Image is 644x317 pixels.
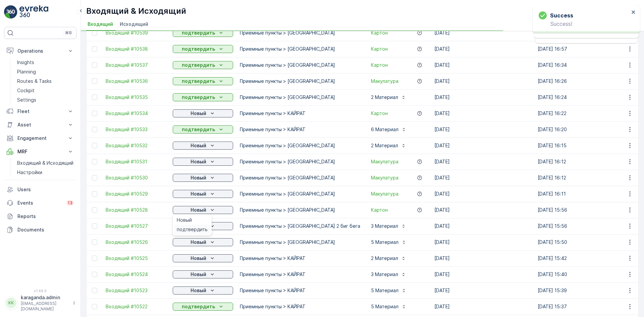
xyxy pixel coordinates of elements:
[106,239,166,246] a: Входящий #10526
[106,62,166,68] a: Входящий #10537
[534,202,638,218] td: [DATE] 15:56
[534,186,638,202] td: [DATE] 16:11
[17,186,74,193] p: Users
[371,191,398,197] a: Макулатура
[236,282,364,299] td: Приемные пункты > КАЙРАТ
[17,160,73,166] p: Входящий & Исходящий
[182,46,215,52] p: подтвердить
[92,30,97,36] div: Toggle Row Selected
[431,41,534,57] td: [DATE]
[191,174,206,181] p: Новый
[534,299,638,315] td: [DATE] 15:37
[534,105,638,121] td: [DATE] 16:22
[236,105,364,121] td: Приемные пункты > КАЙРАТ
[371,158,398,165] a: Макулатура
[17,108,63,115] p: Fleet
[106,46,166,52] a: Входящий #10538
[173,214,212,235] ul: Новый
[371,78,398,85] span: Макулатура
[534,282,638,299] td: [DATE] 15:39
[367,221,410,231] button: 3 Материал
[19,5,48,19] img: logo_light-DOdMpM7g.png
[371,126,398,133] p: 6 Материал
[371,62,388,68] span: Картон
[431,89,534,105] td: [DATE]
[106,110,166,117] a: Входящий #10534
[120,21,148,28] span: Исходящий
[431,218,534,234] td: [DATE]
[631,9,636,16] button: close
[106,94,166,101] a: Входящий #10535
[367,253,410,264] button: 2 Материал
[92,62,97,68] div: Toggle Row Selected
[182,62,215,68] p: подтвердить
[431,121,534,138] td: [DATE]
[106,30,166,36] span: Входящий #10539
[371,303,398,310] p: 5 Материал
[173,286,233,295] button: Новый
[173,109,233,117] button: Новый
[92,191,97,197] div: Toggle Row Selected
[236,202,364,218] td: Приемные пункты > [GEOGRAPHIC_DATA]
[106,207,166,213] span: Входящий #10528
[191,239,206,246] p: Новый
[431,202,534,218] td: [DATE]
[191,191,206,197] p: Новый
[431,299,534,315] td: [DATE]
[177,226,208,233] span: подтвердить
[14,76,76,86] a: Routes & Tasks
[106,271,166,278] span: Входящий #10524
[14,158,76,168] a: Входящий & Исходящий
[371,271,398,278] p: 3 Материал
[191,110,206,117] p: Новый
[106,78,166,85] a: Входящий #10536
[65,30,72,36] p: ⌘B
[173,45,233,53] button: подтвердить
[371,174,398,181] span: Макулатура
[367,92,410,103] button: 2 Материал
[236,57,364,73] td: Приемные пункты > [GEOGRAPHIC_DATA]
[4,210,76,223] a: Reports
[106,223,166,229] a: Входящий #10527
[431,138,534,154] td: [DATE]
[86,6,186,16] p: Входящий & Исходящий
[106,191,166,197] a: Входящий #10529
[173,77,233,85] button: подтвердить
[371,110,388,117] span: Картон
[191,158,206,165] p: Новый
[106,142,166,149] span: Входящий #10532
[106,255,166,262] a: Входящий #10525
[431,250,534,266] td: [DATE]
[236,170,364,186] td: Приемные пункты > [GEOGRAPHIC_DATA]
[92,175,97,180] div: Toggle Row Selected
[106,174,166,181] span: Входящий #10530
[371,239,398,246] p: 5 Материал
[191,142,206,149] p: Новый
[191,255,206,262] p: Новый
[236,218,364,234] td: Приемные пункты > [GEOGRAPHIC_DATA] 2 биг бега
[367,285,411,296] button: 5 Материал
[431,170,534,186] td: [DATE]
[106,158,166,165] span: Входящий #10531
[21,301,69,312] p: [EMAIL_ADDRESS][DOMAIN_NAME]
[92,256,97,261] div: Toggle Row Selected
[371,287,398,294] p: 5 Материал
[92,272,97,277] div: Toggle Row Selected
[92,143,97,148] div: Toggle Row Selected
[173,158,233,166] button: Новый
[92,207,97,213] div: Toggle Row Selected
[17,169,42,176] p: Настройки
[106,126,166,133] a: Входящий #10533
[236,266,364,282] td: Приемные пункты > КАЙРАТ
[106,303,166,310] a: Входящий #10522
[367,124,411,135] button: 6 Материал
[191,271,206,278] p: Новый
[173,303,233,311] button: подтвердить
[236,186,364,202] td: Приемные пункты > [GEOGRAPHIC_DATA]
[534,266,638,282] td: [DATE] 15:40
